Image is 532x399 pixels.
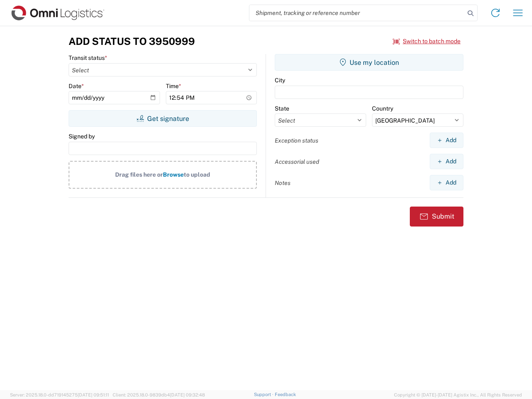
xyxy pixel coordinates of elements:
label: Date [69,82,84,90]
label: City [275,76,285,84]
label: Notes [275,179,291,187]
label: Exception status [275,137,318,144]
button: Add [430,154,463,169]
button: Switch to batch mode [393,34,461,48]
button: Use my location [275,54,463,71]
span: Client: 2025.18.0-9839db4 [113,392,205,397]
input: Shipment, tracking or reference number [249,5,465,21]
span: [DATE] 09:51:11 [78,392,109,397]
button: Get signature [69,110,257,127]
label: Signed by [69,133,95,140]
button: Add [430,175,463,190]
a: Support [254,392,275,397]
span: Server: 2025.18.0-dd719145275 [10,392,109,397]
button: Submit [410,207,463,227]
span: Drag files here or [115,171,163,178]
button: Add [430,133,463,148]
span: Browse [163,171,184,178]
label: Accessorial used [275,158,319,165]
a: Feedback [275,392,296,397]
label: State [275,105,289,112]
span: Copyright © [DATE]-[DATE] Agistix Inc., All Rights Reserved [394,391,522,399]
label: Transit status [69,54,107,62]
span: [DATE] 09:32:48 [170,392,205,397]
label: Time [166,82,181,90]
label: Country [372,105,393,112]
h3: Add Status to 3950999 [69,35,195,47]
span: to upload [184,171,210,178]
